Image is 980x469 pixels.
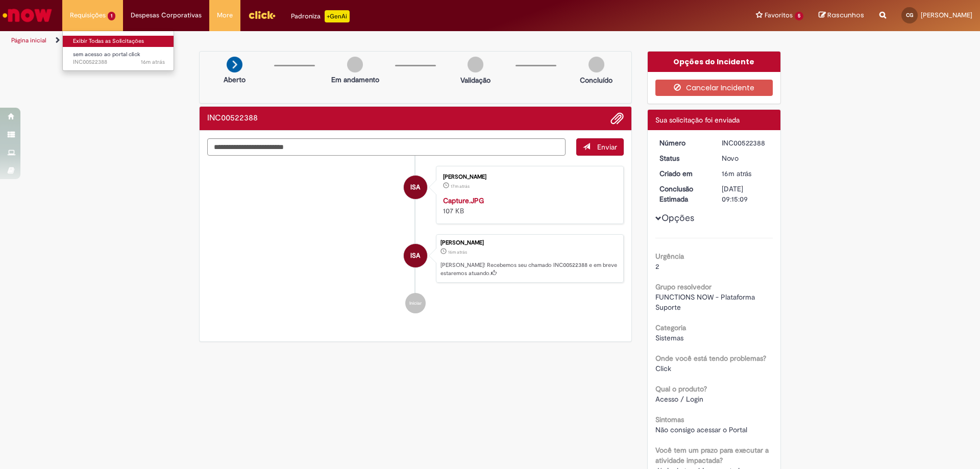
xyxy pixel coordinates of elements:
[652,168,715,179] dt: Criado em
[331,75,379,85] p: Em andamento
[224,75,246,85] p: Aberto
[443,195,613,216] div: 107 KB
[652,153,715,163] dt: Status
[655,262,659,271] span: 2
[448,249,467,255] time: 29/08/2025 16:15:09
[410,243,420,268] span: ISA
[921,11,972,19] span: [PERSON_NAME]
[227,57,242,72] img: arrow-next.png
[795,12,803,20] span: 5
[63,36,175,47] a: Exibir Todas as Solicitações
[722,169,751,178] span: 16m atrás
[655,252,684,261] b: Urgência
[448,249,467,255] span: 16m atrás
[62,31,174,71] ul: Requisições
[722,138,769,148] div: INC00522388
[460,75,491,85] p: Validação
[207,234,624,283] li: Igor Souza Angelo
[655,384,707,393] b: Qual o produto?
[589,57,604,72] img: img-circle-grey.png
[722,153,769,163] div: Novo
[655,333,683,342] span: Sistemas
[468,57,483,72] img: img-circle-grey.png
[70,10,106,20] span: Requisições
[655,425,747,434] span: Não consigo acessar o Portal
[11,36,46,44] a: Página inicial
[655,323,686,332] b: Categoria
[73,51,140,58] span: sem acesso ao portal click
[443,174,613,180] div: [PERSON_NAME]
[827,10,864,20] span: Rascunhos
[108,12,115,20] span: 1
[347,57,363,72] img: img-circle-grey.png
[325,10,350,22] p: +GenAi
[451,183,470,189] time: 29/08/2025 16:14:31
[655,354,766,363] b: Onde você está tendo problemas?
[440,261,618,277] p: [PERSON_NAME]! Recebemos seu chamado INC00522388 e em breve estaremos atuando.
[207,138,566,156] textarea: Digite sua mensagem aqui...
[652,184,715,204] dt: Conclusão Estimada
[648,52,781,72] div: Opções do Incidente
[819,11,864,20] a: Rascunhos
[141,58,165,66] span: 16m atrás
[131,10,202,20] span: Despesas Corporativas
[404,176,427,199] div: Igor Souza Angelo
[8,31,646,50] ul: Trilhas de página
[655,364,671,373] span: Click
[73,58,165,66] span: INC00522388
[580,75,612,85] p: Concluído
[655,282,712,291] b: Grupo resolvedor
[443,196,484,205] a: Capture.JPG
[722,168,769,179] div: 29/08/2025 16:15:09
[655,292,757,312] span: FUNCTIONS NOW - Plataforma Suporte
[722,169,751,178] time: 29/08/2025 16:15:09
[765,10,793,20] span: Favoritos
[404,244,427,267] div: Igor Souza Angelo
[207,114,258,123] h2: INC00522388 Histórico de tíquete
[655,446,769,465] b: Você tem um prazo para executar a atividade impactada?
[655,415,684,424] b: Sintomas
[576,138,624,156] button: Enviar
[722,184,769,204] div: [DATE] 09:15:09
[451,183,470,189] span: 17m atrás
[1,5,54,26] img: ServiceNow
[410,175,420,200] span: ISA
[217,10,233,20] span: More
[597,142,617,152] span: Enviar
[248,7,276,22] img: click_logo_yellow_360x200.png
[440,240,618,246] div: [PERSON_NAME]
[610,112,624,125] button: Adicionar anexos
[655,115,740,125] span: Sua solicitação foi enviada
[655,80,773,96] button: Cancelar Incidente
[655,394,703,404] span: Acesso / Login
[63,49,175,68] a: Aberto INC00522388 : sem acesso ao portal click
[906,12,913,18] span: CG
[207,156,624,324] ul: Histórico de tíquete
[291,10,350,22] div: Padroniza
[141,58,165,66] time: 29/08/2025 16:15:09
[652,138,715,148] dt: Número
